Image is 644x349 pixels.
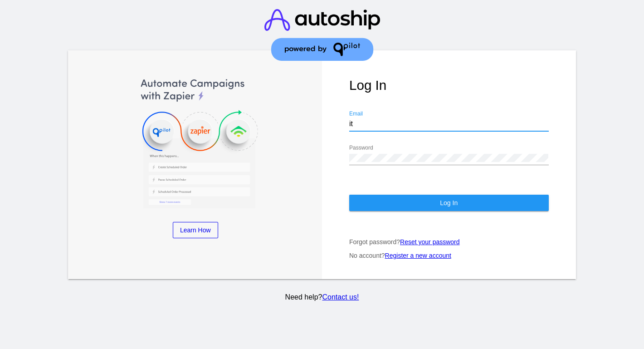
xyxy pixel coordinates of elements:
[385,252,451,259] a: Register a new account
[96,78,295,208] img: Automate Campaigns with Zapier, QPilot and Klaviyo
[349,252,549,259] p: No account?
[349,78,549,93] h1: Log In
[349,195,549,211] button: Log In
[180,226,211,234] span: Learn How
[440,199,458,206] span: Log In
[322,293,359,301] a: Contact us!
[400,238,460,246] a: Reset your password
[67,293,577,301] p: Need help?
[349,238,549,246] p: Forgot password?
[349,120,549,128] input: Email
[173,222,218,238] a: Learn How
